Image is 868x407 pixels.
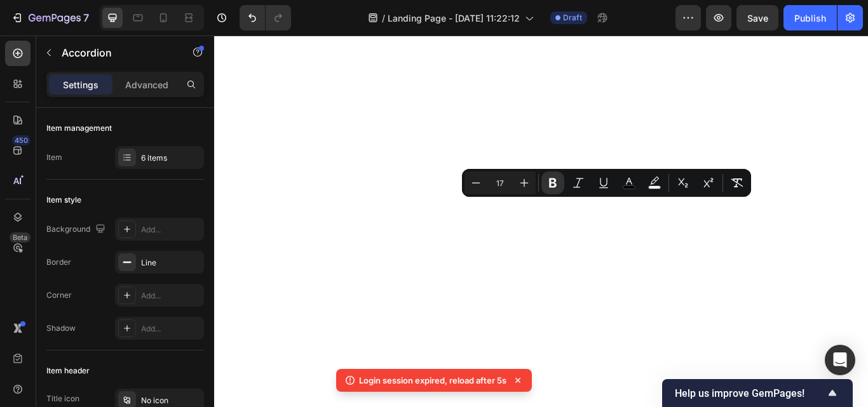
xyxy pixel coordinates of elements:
div: Add... [141,224,201,236]
div: Title icon [46,393,79,404]
div: Undo/Redo [240,5,291,30]
div: No icon [141,395,201,406]
div: Corner [46,290,72,301]
span: Draft [563,12,582,23]
span: Save [747,13,768,23]
span: Help us improve GemPages! [675,387,825,399]
p: Login session expired, reload after 5s [359,374,506,387]
button: Save [736,5,778,30]
p: 7 [83,10,89,25]
div: Editor contextual toolbar [462,169,751,197]
div: Publish [794,11,826,25]
div: Item management [46,123,112,134]
iframe: Design area [214,36,868,407]
div: Item header [46,365,90,377]
div: Background [46,221,108,238]
div: Item [46,152,62,163]
div: Add... [141,290,201,302]
p: Settings [63,78,98,91]
p: Accordion [62,45,170,60]
button: 7 [5,5,95,30]
div: 450 [12,135,31,145]
span: / [382,11,385,25]
div: Border [46,257,71,268]
button: Publish [783,5,837,30]
div: Line [141,257,201,269]
div: Item style [46,194,81,206]
span: Landing Page - [DATE] 11:22:12 [388,11,520,25]
div: Beta [10,232,31,243]
div: Add... [141,323,201,335]
p: Advanced [125,78,168,91]
div: 6 items [141,152,201,164]
button: Show survey - Help us improve GemPages! [675,385,840,401]
div: Shadow [46,323,76,334]
div: Open Intercom Messenger [825,345,855,375]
